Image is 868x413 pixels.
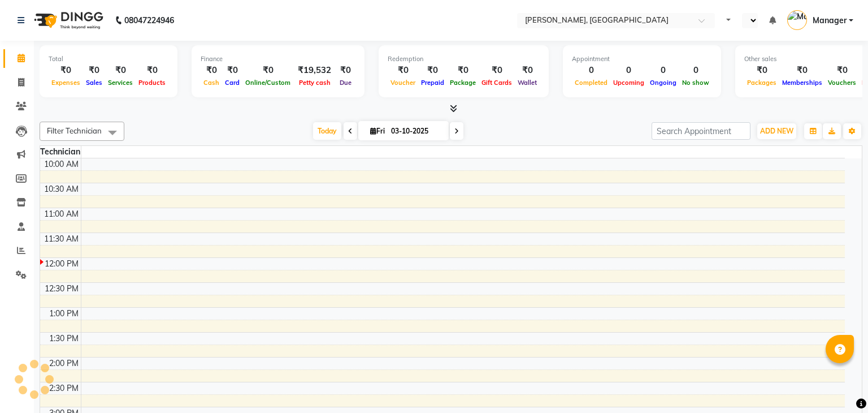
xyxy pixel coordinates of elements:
[652,122,750,140] input: Search Appointment
[744,64,779,77] div: ₹0
[647,64,679,77] div: 0
[825,79,859,87] span: Vouchers
[760,127,793,135] span: ADD NEW
[388,64,418,77] div: ₹0
[447,64,479,77] div: ₹0
[42,158,81,170] div: 10:00 AM
[42,233,81,245] div: 11:30 AM
[201,79,222,87] span: Cash
[813,15,847,27] span: Manager
[610,64,647,77] div: 0
[49,54,168,64] div: Total
[744,79,779,87] span: Packages
[757,123,796,139] button: ADD NEW
[418,79,447,87] span: Prepaid
[242,79,293,87] span: Online/Custom
[47,358,81,369] div: 2:00 PM
[83,79,105,87] span: Sales
[136,64,168,77] div: ₹0
[47,382,81,394] div: 2:30 PM
[42,283,81,295] div: 12:30 PM
[47,126,102,135] span: Filter Technician
[83,64,105,77] div: ₹0
[679,79,712,87] span: No show
[479,79,515,87] span: Gift Cards
[293,64,336,77] div: ₹19,532
[47,308,81,320] div: 1:00 PM
[825,64,859,77] div: ₹0
[242,64,293,77] div: ₹0
[201,64,222,77] div: ₹0
[40,146,81,158] div: Technician
[136,79,168,87] span: Products
[787,10,807,30] img: Manager
[222,79,242,87] span: Card
[42,183,81,195] div: 10:30 AM
[201,54,355,64] div: Finance
[388,79,418,87] span: Voucher
[447,79,479,87] span: Package
[779,79,825,87] span: Memberships
[572,64,610,77] div: 0
[388,54,540,64] div: Redemption
[29,5,106,36] img: logo
[313,122,341,140] span: Today
[336,64,355,77] div: ₹0
[124,5,174,36] b: 08047224946
[49,64,83,77] div: ₹0
[418,64,447,77] div: ₹0
[105,79,136,87] span: Services
[515,64,540,77] div: ₹0
[367,127,388,135] span: Fri
[105,64,136,77] div: ₹0
[515,79,540,87] span: Wallet
[388,123,444,140] input: 2025-10-03
[679,64,712,77] div: 0
[647,79,679,87] span: Ongoing
[222,64,242,77] div: ₹0
[337,79,354,87] span: Due
[42,258,81,270] div: 12:00 PM
[479,64,515,77] div: ₹0
[779,64,825,77] div: ₹0
[610,79,647,87] span: Upcoming
[49,79,83,87] span: Expenses
[42,208,81,220] div: 11:00 AM
[47,333,81,345] div: 1:30 PM
[572,79,610,87] span: Completed
[296,79,333,87] span: Petty cash
[572,54,712,64] div: Appointment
